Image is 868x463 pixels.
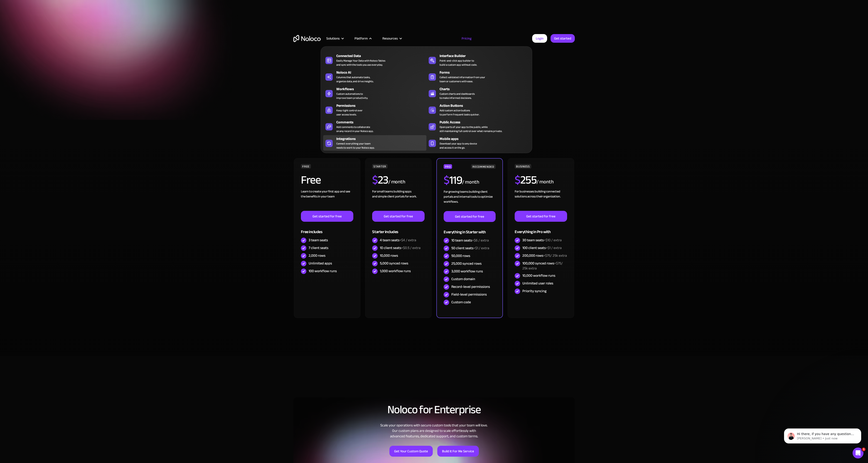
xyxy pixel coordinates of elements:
span: +$10 / extra [544,237,562,244]
div: 3,000 workflow runs [451,269,483,274]
div: 10,000 workflow runs [522,273,555,278]
div: 50,000 rows [451,253,470,258]
div: 30 team seats [522,238,562,243]
a: PermissionsKeep tight control overuser access levels. [323,102,426,117]
div: 25,000 synced rows [451,261,482,266]
a: Noloco AIColumns that automate tasks,organize data, and drive insights. [323,69,426,84]
div: 10 client seats [380,245,420,250]
div: Resources [377,35,407,41]
div: Interface Builder [440,53,532,59]
div: Point-and-click app builder to build a custom app without code. [440,59,477,67]
div: Open parts of your app to the public, while still maintaining full control over what remains priv... [440,125,502,133]
span: +$1 / extra [473,245,489,251]
a: Connected DataEasily Manage Your Data with Noloco Tablesand sync with the tools you use everyday. [323,52,426,68]
div: Connect everything your team needs to work to your Noloco app. [336,142,375,150]
iframe: Intercom notifications message [777,419,868,451]
div: PRO [444,164,452,169]
div: Noloco AI [336,70,428,75]
a: Public AccessOpen parts of your app to the public, whilestill maintaining full control over what ... [426,119,530,134]
div: Record-level permissions [451,284,490,289]
div: 7 client seats [309,245,328,250]
a: Pricing [456,35,477,41]
div: Workflows [336,86,428,92]
div: Custom automations to improve team productivity. [336,92,368,100]
span: +$4 / extra [399,237,416,244]
iframe: Intercom live chat [853,448,863,458]
div: Custom code [451,300,471,305]
div: Everything in Starter with [444,222,495,237]
div: Easily Manage Your Data with Noloco Tables and sync with the tools you use everyday. [336,59,385,67]
a: Interface BuilderPoint-and-click app builder tobuild a custom app without code. [426,52,530,68]
a: Get started [551,34,575,43]
div: Keep tight control over user access levels. [336,108,363,117]
div: Permissions [336,103,428,108]
div: STARTER [372,164,387,169]
a: Get started for free [515,211,567,222]
span: $ [372,169,378,191]
span: +$75/ 25k extra [522,260,563,272]
div: 1,000 workflow runs [380,269,411,274]
div: Learn to create your first app and see the benefits in your team ‍ [301,189,353,211]
div: Custom domain [451,276,475,281]
h1: A plan for organizations of all sizes [293,57,575,70]
a: Get started for free [444,211,495,222]
span: +$75/ 25k extra [543,252,567,259]
span: $ [515,169,520,191]
div: Starter includes [372,222,424,236]
div: Resources [382,35,398,41]
span: Download your app to any device and access it on the go. [440,142,477,150]
div: 5,000 synced rows [380,261,408,266]
div: For small teams building apps and simple client portals for work. ‍ [372,189,424,211]
span: +$6 / extra [472,237,489,244]
h2: Noloco for Enterprise [293,403,575,416]
span: 1 [862,448,866,451]
div: RECOMMENDED [471,164,495,169]
a: Build it For Me Service [437,446,479,457]
div: Scale your operations with secure custom tools that your team will love. Our custom plans are des... [293,423,575,439]
div: 2,000 rows [309,253,325,258]
div: Add custom action buttons to perform frequent tasks quicker. [440,108,479,117]
div: 50 client seats [451,246,489,251]
div: 100,000 synced rows [522,261,567,271]
div: BUSINESS [515,164,531,169]
a: Get Your Custom Quote [389,446,433,457]
div: Collect validated information from your team or customers with ease. [440,75,485,83]
h2: 119 [444,174,462,186]
div: Unlimited user roles [522,281,553,286]
div: Add comments to collaborate on any record in your Noloco app. [336,125,374,133]
a: ChartsCustom charts and dashboardsto make informed decisions. [426,85,530,101]
div: Public Access [440,119,532,125]
a: Get started for free [372,211,424,222]
h2: Free [301,174,321,186]
div: FREE [301,164,311,169]
a: Get started for free [301,211,353,222]
span: $ [444,169,449,191]
div: 10,000 rows [380,253,398,258]
span: +$0.5 / extra [401,244,420,251]
div: Everything in Pro with [515,222,567,236]
div: Field-level permissions [451,292,487,297]
a: CommentsAdd comments to collaborateon any record in your Noloco app. [323,119,426,134]
nav: Platform [321,40,532,153]
a: home [293,35,321,42]
div: / month [536,178,553,186]
div: 10 team seats [451,238,489,243]
h2: 23 [372,174,388,186]
div: For businesses building connected solutions across their organization. ‍ [515,189,567,211]
div: Forms [440,70,532,75]
div: 100 workflow runs [309,269,337,274]
div: Mobile apps [440,136,532,142]
div: Comments [336,119,428,125]
div: Platform [354,35,368,41]
div: Free includes [301,222,353,236]
div: Unlimited apps [309,261,332,266]
div: 200,000 rows [522,253,567,258]
div: Action Buttons [440,103,532,108]
a: FormsCollect validated information from yourteam or customers with ease. [426,69,530,84]
a: Action ButtonsAdd custom action buttonsto perform frequent tasks quicker. [426,102,530,117]
span: +$1 / extra [546,244,562,251]
div: Custom charts and dashboards to make informed decisions. [440,92,475,100]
